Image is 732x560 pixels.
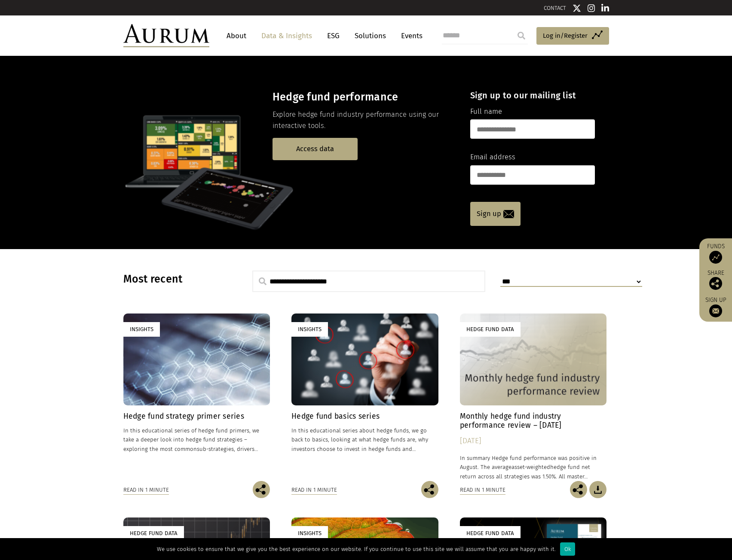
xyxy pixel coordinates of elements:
div: Ok [560,542,575,556]
a: Insights Hedge fund basics series In this educational series about hedge funds, we go back to bas... [291,313,438,481]
img: Share this post [570,481,587,498]
img: Sign up to our newsletter [709,304,722,317]
p: In this educational series about hedge funds, we go back to basics, looking at what hedge funds a... [291,426,438,453]
img: email-icon [503,210,514,218]
div: Read in 1 minute [123,485,169,495]
div: Hedge Fund Data [123,526,184,540]
a: Sign up [704,296,728,317]
label: Full name [470,106,502,117]
img: Linkedin icon [601,4,609,12]
a: Hedge Fund Data Monthly hedge fund industry performance review – [DATE] [DATE] In summary Hedge f... [460,313,607,481]
p: In summary Hedge fund performance was positive in August. The average hedge fund net return acros... [460,453,607,481]
a: Access data [273,138,358,160]
h4: Hedge fund strategy primer series [123,412,270,421]
img: Download Article [589,481,606,498]
h4: Sign up to our mailing list [470,90,595,100]
img: Aurum [123,24,209,47]
a: Insights Hedge fund strategy primer series In this educational series of hedge fund primers, we t... [123,313,270,481]
img: Share this post [709,277,722,290]
img: Access Funds [709,251,722,264]
h3: Most recent [123,273,231,286]
input: Submit [513,27,530,44]
p: In this educational series of hedge fund primers, we take a deeper look into hedge fund strategie... [123,426,270,453]
div: [DATE] [460,435,607,447]
div: Read in 1 minute [460,485,505,495]
div: Insights [123,322,160,336]
a: Funds [704,243,728,264]
span: sub-strategies [197,446,234,452]
span: Log in/Register [543,30,588,41]
div: Hedge Fund Data [460,322,521,336]
h4: Hedge fund basics series [291,412,438,421]
div: Insights [291,526,328,540]
a: ESG [323,28,344,44]
span: asset-weighted [511,464,550,470]
a: CONTACT [544,5,566,11]
label: Email address [470,152,515,163]
img: Share this post [421,481,438,498]
a: Events [397,28,423,44]
p: Explore hedge fund industry performance using our interactive tools. [273,109,455,132]
div: Insights [291,322,328,336]
a: Sign up [470,202,521,226]
h3: Hedge fund performance [273,91,455,103]
img: Instagram icon [588,4,595,12]
a: Data & Insights [257,28,316,44]
img: search.svg [259,277,266,285]
a: Log in/Register [536,27,609,45]
div: Share [704,270,728,290]
h4: Monthly hedge fund industry performance review – [DATE] [460,412,607,430]
div: Hedge Fund Data [460,526,521,540]
a: Solutions [350,28,390,44]
img: Share this post [253,481,270,498]
img: Twitter icon [573,4,581,12]
a: About [222,28,251,44]
div: Read in 1 minute [291,485,337,495]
